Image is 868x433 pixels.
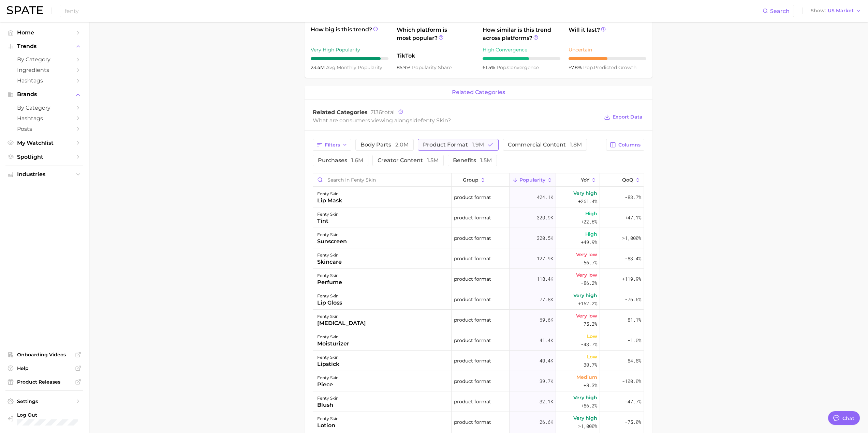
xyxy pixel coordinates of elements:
[317,190,342,198] div: fenty skin
[17,77,72,84] span: Hashtags
[454,295,491,304] span: product format
[537,275,553,283] span: 118.4k
[317,278,342,287] div: perfume
[622,235,641,241] span: >1,000%
[576,250,597,259] span: Very low
[313,116,599,125] div: What are consumers viewing alongside ?
[454,234,491,242] span: product format
[454,275,491,283] span: product format
[17,67,72,73] span: Ingredients
[17,171,72,177] span: Industries
[483,64,497,71] span: 61.5%
[556,173,600,187] button: YoY
[454,357,491,365] span: product format
[625,254,641,263] span: -83.4%
[483,46,560,54] div: High Convergence
[318,158,363,163] span: purchases
[397,52,474,60] span: TikTok
[317,258,342,266] div: skincare
[5,124,83,134] a: Posts
[573,291,597,299] span: Very high
[497,64,539,71] span: convergence
[421,117,448,124] span: fenty skin
[625,418,641,426] span: -75.0%
[313,371,644,391] button: fenty skinpieceproduct format39.7kMedium+8.3%-100.0%
[313,228,644,248] button: fenty skinsunscreenproduct format320.5kHigh+49.9%>1,000%
[313,248,644,269] button: fenty skinskincareproduct format127.9kVery low-66.7%-83.4%
[361,142,409,148] span: body parts
[17,365,72,371] span: Help
[317,217,339,225] div: tint
[540,377,553,385] span: 39.7k
[395,141,409,148] span: 2.0m
[317,374,339,382] div: fenty skin
[17,352,72,358] span: Onboarding Videos
[7,6,43,14] img: SPATE
[317,197,342,205] div: lip mask
[317,231,347,239] div: fenty skin
[17,140,72,146] span: My Watchlist
[317,312,366,321] div: fenty skin
[585,230,597,238] span: High
[625,193,641,201] span: -83.7%
[569,57,646,60] div: 5 / 10
[480,157,492,164] span: 1.5m
[397,64,412,71] span: 85.9%
[326,64,337,71] abbr: average
[587,332,597,340] span: Low
[5,138,83,148] a: My Watchlist
[540,316,553,324] span: 69.6k
[311,46,388,54] div: Very High Popularity
[581,259,597,267] span: -66.7%
[423,142,484,148] span: product format
[625,316,641,324] span: -81.1%
[519,177,545,183] span: Popularity
[317,251,342,259] div: fenty skin
[5,350,83,360] a: Onboarding Videos
[317,272,342,280] div: fenty skin
[625,357,641,365] span: -84.8%
[313,207,644,228] button: fenty skintintproduct format320.9kHigh+22.6%+47.1%
[581,177,589,183] span: YoY
[313,351,644,371] button: fenty skinlipstickproduct format40.4kLow-30.7%-84.8%
[5,27,83,38] a: Home
[5,103,83,113] a: by Category
[483,26,560,42] span: How similar is this trend across platforms?
[17,105,72,111] span: by Category
[570,141,582,148] span: 1.8m
[573,414,597,422] span: Very high
[17,412,99,418] span: Log Out
[622,377,641,385] span: -100.0%
[606,139,644,151] button: Columns
[540,398,553,406] span: 32.1k
[454,398,491,406] span: product format
[452,173,510,187] button: group
[454,193,491,201] span: product format
[510,173,556,187] button: Popularity
[537,254,553,263] span: 127.9k
[311,26,388,42] span: How big is this trend?
[581,340,597,349] span: -43.7%
[313,187,644,207] button: fenty skinlip maskproduct format424.1kVery high+261.4%-83.7%
[628,336,641,344] span: -1.0%
[313,330,644,351] button: fenty skinmoisturizerproduct format41.4kLow-43.7%-1.0%
[317,421,339,430] div: lotion
[5,396,83,406] a: Settings
[5,152,83,162] a: Spotlight
[584,381,597,389] span: +8.3%
[463,177,479,183] span: group
[540,357,553,365] span: 40.4k
[317,333,349,341] div: fenty skin
[569,26,646,42] span: Will it last?
[5,410,83,428] a: Log out. Currently logged in with e-mail jessica.barrett@kendobrands.com.
[537,214,553,222] span: 320.9k
[578,197,597,205] span: +261.4%
[313,269,644,289] button: fenty skinperfumeproduct format118.4kVery low-86.2%+119.9%
[317,401,339,409] div: blush
[5,363,83,373] a: Help
[17,154,72,160] span: Spotlight
[313,412,644,432] button: fenty skinlotionproduct format26.6kVery high>1,000%-75.0%
[454,418,491,426] span: product format
[600,173,644,187] button: QoQ
[325,142,340,148] span: Filters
